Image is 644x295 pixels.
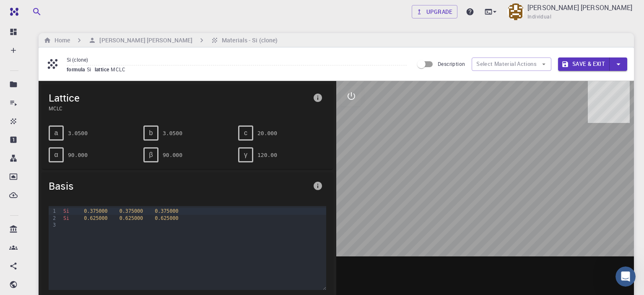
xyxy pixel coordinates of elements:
[51,36,70,45] h6: Home
[63,215,69,221] span: Si
[507,3,524,20] img: Giordano F C Bispo
[163,126,182,141] pre: 3.0500
[68,126,88,141] pre: 3.0500
[96,36,192,45] h6: [PERSON_NAME] [PERSON_NAME]
[558,57,610,71] button: Save & Exit
[438,60,465,67] span: Description
[309,89,326,106] button: info
[309,178,326,194] button: info
[412,5,457,18] a: Upgrade
[163,148,182,162] pre: 90.000
[7,8,18,16] img: logo
[119,208,143,214] span: 0.375000
[527,13,551,21] span: Individual
[84,208,107,214] span: 0.375000
[615,266,636,287] iframe: Intercom live chat
[119,215,143,221] span: 0.625000
[49,215,57,222] div: 2
[472,57,551,71] button: Select Material Actions
[257,126,277,141] pre: 20.000
[149,129,153,137] span: b
[155,215,178,221] span: 0.625000
[55,129,58,137] span: a
[155,208,178,214] span: 0.375000
[67,66,87,73] span: formula
[49,91,309,104] span: Lattice
[63,208,69,214] span: Si
[149,151,153,159] span: β
[49,222,57,228] div: 3
[42,36,279,45] nav: breadcrumb
[49,104,309,112] span: MCLC
[95,66,111,73] span: lattice
[87,66,95,73] span: Si
[218,36,278,45] h6: Materials - Si (clone)
[17,6,47,13] span: Support
[49,208,57,214] div: 1
[257,148,277,162] pre: 120.00
[68,148,88,162] pre: 90.000
[111,66,129,73] span: MCLC
[49,179,309,193] span: Basis
[527,3,632,13] p: [PERSON_NAME] [PERSON_NAME]
[54,151,58,159] span: α
[84,215,107,221] span: 0.625000
[244,129,247,137] span: c
[244,151,247,159] span: γ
